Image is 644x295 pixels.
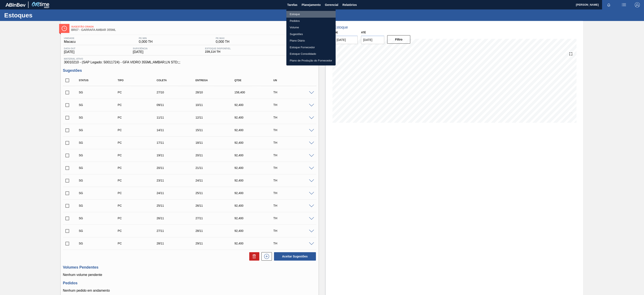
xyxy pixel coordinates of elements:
[286,11,336,18] a: Estoque
[286,51,336,57] a: Estoque Consolidado
[286,37,336,44] a: Plano Diário
[286,44,336,51] a: Estoque Fornecedor
[286,18,336,24] a: Pedidos
[286,57,336,64] a: Plano de Produção do Fornecedor
[286,24,336,31] a: Volume
[286,31,336,38] a: Sugestões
